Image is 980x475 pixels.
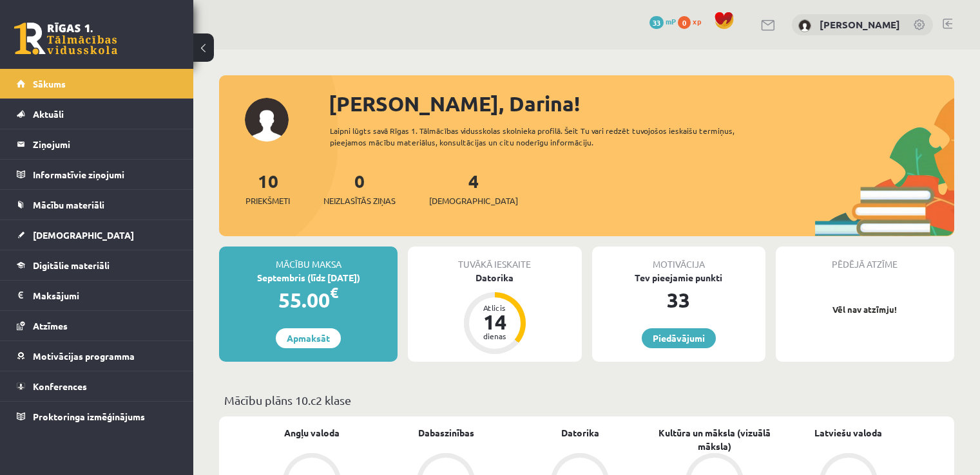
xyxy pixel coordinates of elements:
a: Mācību materiāli [17,190,177,219]
a: Angļu valoda [284,426,340,440]
div: Mācību maksa [219,247,398,271]
div: Datorika [408,271,581,284]
span: Proktoringa izmēģinājums [33,411,145,422]
div: 14 [476,312,514,332]
a: Piedāvājumi [642,328,716,348]
div: 33 [592,284,765,315]
legend: Informatīvie ziņojumi [33,160,177,189]
div: Motivācija [592,247,765,271]
div: Pēdējā atzīme [776,247,954,271]
span: Digitālie materiāli [33,259,110,271]
a: Latviešu valoda [814,426,882,440]
div: Atlicis [476,304,514,312]
a: [PERSON_NAME] [820,18,900,31]
a: 33 mP [649,16,676,26]
span: 33 [649,16,664,29]
a: Ziņojumi [17,129,177,159]
span: Motivācijas programma [33,350,135,362]
a: [DEMOGRAPHIC_DATA] [17,220,177,250]
legend: Ziņojumi [33,129,177,159]
a: 10Priekšmeti [245,169,290,207]
a: 4[DEMOGRAPHIC_DATA] [429,169,518,207]
span: Konferences [33,380,87,392]
a: Proktoringa izmēģinājums [17,402,177,431]
a: Atzīmes [17,311,177,340]
div: Tev pieejamie punkti [592,271,765,284]
a: Motivācijas programma [17,341,177,371]
a: Kultūra un māksla (vizuālā māksla) [648,426,782,453]
span: mP [666,16,676,26]
span: Aktuāli [33,108,64,120]
div: Tuvākā ieskaite [408,247,581,271]
span: € [330,283,338,302]
div: [PERSON_NAME], Darina! [329,88,954,119]
legend: Maksājumi [33,281,177,310]
a: Informatīvie ziņojumi [17,160,177,189]
span: Neizlasītās ziņas [323,194,396,207]
span: Mācību materiāli [33,199,104,210]
a: 0Neizlasītās ziņas [323,169,396,207]
span: [DEMOGRAPHIC_DATA] [429,194,518,207]
a: Konferences [17,371,177,401]
a: Aktuāli [17,99,177,129]
span: [DEMOGRAPHIC_DATA] [33,229,134,241]
a: Rīgas 1. Tālmācības vidusskola [14,23,117,55]
img: Darina Stirāne [798,19,811,32]
span: 0 [678,16,691,29]
div: Septembris (līdz [DATE]) [219,271,398,284]
span: xp [693,16,701,26]
a: Digitālie materiāli [17,250,177,280]
p: Mācību plāns 10.c2 klase [224,391,949,409]
div: Laipni lūgts savā Rīgas 1. Tālmācības vidusskolas skolnieka profilā. Šeit Tu vari redzēt tuvojošo... [330,125,771,148]
a: Maksājumi [17,281,177,310]
span: Sākums [33,78,66,89]
a: 0 xp [678,16,707,26]
a: Datorika [561,426,599,440]
a: Datorika Atlicis 14 dienas [408,271,581,356]
a: Sākums [17,69,177,98]
span: Atzīmes [33,320,68,331]
a: Apmaksāt [276,328,341,348]
p: Vēl nav atzīmju! [782,303,948,316]
span: Priekšmeti [245,194,290,207]
a: Dabaszinības [418,426,474,440]
div: 55.00 [219,284,398,315]
div: dienas [476,332,514,340]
